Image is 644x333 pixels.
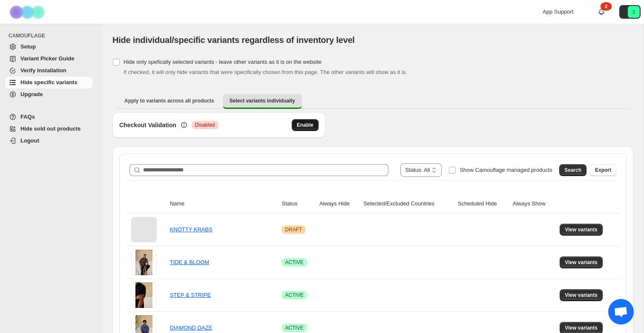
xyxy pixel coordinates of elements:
[5,135,93,147] a: Logout
[361,194,455,213] th: Selected/Excluded Countries
[5,53,93,65] a: Variant Picker Guide
[170,324,213,331] a: DIAMOND DAZE
[460,167,552,173] span: Show Camouflage managed products
[285,226,302,233] span: DRAFT
[279,194,316,213] th: Status
[543,9,573,15] span: App Support
[608,299,634,324] div: Open chat
[632,9,635,14] text: 2
[124,59,322,65] span: Hide only spefically selected variants - leave other variants as it is on the website
[20,43,36,50] span: Setup
[20,79,78,85] span: Hide specific variants
[560,289,603,301] button: View variants
[7,0,49,24] img: Camouflage
[223,94,302,109] button: Select variants individually
[195,122,215,128] span: Disabled
[170,259,209,265] a: TIDE & BLOOM
[292,119,319,131] button: Enable
[170,226,213,233] a: KNOTTY KRABS
[565,324,598,331] span: View variants
[285,324,303,331] span: ACTIVE
[564,167,581,174] span: Search
[628,6,640,18] span: Avatar with initials 2
[595,167,611,174] span: Export
[124,97,214,104] span: Apply to variants across all products
[601,2,612,11] div: 2
[565,226,598,233] span: View variants
[20,91,43,97] span: Upgrade
[285,259,303,266] span: ACTIVE
[5,88,93,100] a: Upgrade
[590,164,616,176] button: Export
[119,121,176,129] h3: Checkout Validation
[559,164,586,176] button: Search
[9,32,96,39] span: CAMOUFLAGE
[167,194,279,213] th: Name
[124,69,407,75] span: If checked, it will only hide variants that were specifically chosen from this page. The other va...
[597,8,606,16] a: 2
[5,65,93,77] a: Verify Installation
[5,111,93,123] a: FAQs
[560,224,603,236] button: View variants
[285,292,303,299] span: ACTIVE
[20,114,35,120] span: FAQs
[112,35,355,45] span: Hide individual/specific variants regardless of inventory level
[510,194,557,213] th: Always Show
[5,41,93,53] a: Setup
[560,256,603,268] button: View variants
[20,137,39,144] span: Logout
[297,122,313,128] span: Enable
[5,123,93,135] a: Hide sold out products
[20,125,81,132] span: Hide sold out products
[20,55,74,62] span: Variant Picker Guide
[317,194,361,213] th: Always Hide
[565,259,598,266] span: View variants
[565,292,598,299] span: View variants
[170,292,211,298] a: STEP & STRIPE
[20,67,66,74] span: Verify Installation
[5,77,93,88] a: Hide specific variants
[230,97,295,104] span: Select variants individually
[619,5,641,19] button: Avatar with initials 2
[455,194,510,213] th: Scheduled Hide
[118,94,221,108] button: Apply to variants across all products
